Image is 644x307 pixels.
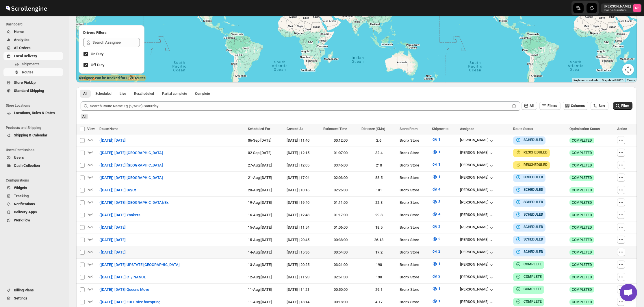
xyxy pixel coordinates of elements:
div: 29.8 [361,212,396,218]
div: 01:06:00 [323,225,358,230]
span: Home [14,29,24,34]
b: COMPLETE [524,275,542,279]
div: [DATE] | 18:14 [287,299,320,305]
span: COMPLETED [572,238,592,242]
span: 4 [438,212,440,216]
span: ([DATE]) [DATE] [99,237,126,243]
div: 18.5 [361,225,396,230]
span: Settings [14,296,27,300]
span: Users [14,155,24,160]
button: Notifications [3,200,63,208]
button: SCHEDULED [515,174,543,180]
button: SCHEDULED [515,249,543,255]
span: COMPLETED [572,200,592,205]
span: 21-Aug | [DATE] [248,175,272,180]
span: All [83,91,87,96]
span: ([DATE]) [DATE] Bx/Ct [99,187,136,193]
span: ([DATE]) [DATE] [99,225,126,230]
button: ([DATE]) [DATE] [GEOGRAPHIC_DATA]/Bx [96,198,172,207]
span: 1 [438,175,440,179]
span: WorkFlow [14,218,30,222]
span: 15-Aug | [DATE] [248,238,272,242]
button: [PERSON_NAME] [460,163,494,169]
span: COMPLETED [572,151,592,155]
div: [PERSON_NAME] [460,138,494,144]
span: Widgets [14,186,27,190]
div: Bronx Store [400,299,428,305]
div: 02:26:00 [323,187,358,193]
button: [PERSON_NAME] [460,200,494,206]
span: 20-Aug | [DATE] [248,188,272,192]
img: Google [78,75,97,82]
button: Billing Plans [3,286,63,294]
button: WorkFlow [3,216,63,224]
div: [PERSON_NAME] [460,175,494,181]
div: Bronx Store [400,237,428,243]
button: SCHEDULED [515,212,543,217]
div: [PERSON_NAME] [460,275,494,280]
span: COMPLETED [572,213,592,217]
span: COMPLETED [572,163,592,168]
div: 00:18:00 [323,299,358,305]
button: ([DATE]) [DATE] [GEOGRAPHIC_DATA] [96,173,166,182]
button: All routes [80,90,91,98]
div: 32.4 [361,150,396,156]
button: Delivery Apps [3,208,63,216]
button: Home [3,28,63,36]
button: Shipments [3,60,63,68]
span: Sort [599,104,605,108]
span: Standard Shipping [14,88,44,93]
div: Bronx Store [400,175,428,181]
button: Analytics [3,36,63,44]
button: [PERSON_NAME] [460,225,494,231]
div: [PERSON_NAME] [460,299,494,305]
div: 4.17 [361,299,396,305]
input: Search Assignee [92,38,140,47]
button: 1 [428,135,444,144]
button: [PERSON_NAME] [460,250,494,256]
span: Assignee [460,127,474,131]
div: [DATE] | 15:36 [287,249,320,255]
div: [DATE] | 12:43 [287,212,320,218]
span: 2 [438,249,440,254]
span: 1 [438,262,440,266]
span: Columns [571,104,585,108]
button: Widgets [3,184,63,192]
div: Bronx Store [400,138,428,143]
div: [DATE] | 14:21 [287,287,320,293]
span: COMPLETED [572,287,592,292]
button: [PERSON_NAME] [460,262,494,268]
span: ([DATE]) [DATE] [GEOGRAPHIC_DATA] [99,162,163,168]
button: User menu [601,3,642,13]
div: [DATE] | 11:23 [287,274,320,280]
span: Estimated Time [323,127,347,131]
p: basha-furniture [604,9,631,12]
div: [DATE] | 11:40 [287,138,320,143]
span: 4 [438,187,440,191]
div: 88.5 [361,175,396,181]
span: 14-Aug | [DATE] [248,250,272,254]
div: 03:21:00 [323,262,358,268]
button: SCHEDULED [515,137,543,143]
button: 2 [428,272,444,281]
span: COMPLETED [572,188,592,193]
button: All [521,102,537,110]
div: Bronx Store [400,249,428,255]
div: 101 [361,187,396,193]
p: [PERSON_NAME] [604,4,631,9]
button: ([DATE]) [DATE] UPSTATE [GEOGRAPHIC_DATA] [96,260,183,269]
b: SCHEDULED [524,175,543,179]
span: Created At [287,127,303,131]
span: ([DATE]) [DATE] [GEOGRAPHIC_DATA] [99,175,163,181]
span: Shipments [432,127,448,131]
span: Store Locations [6,103,65,108]
div: 00:38:00 [323,237,358,243]
div: [DATE] | 20:25 [287,262,320,268]
button: All Orders [3,44,63,52]
button: SCHEDULED [515,187,543,193]
div: [PERSON_NAME] [460,237,494,243]
button: COMPLETE [515,286,542,292]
